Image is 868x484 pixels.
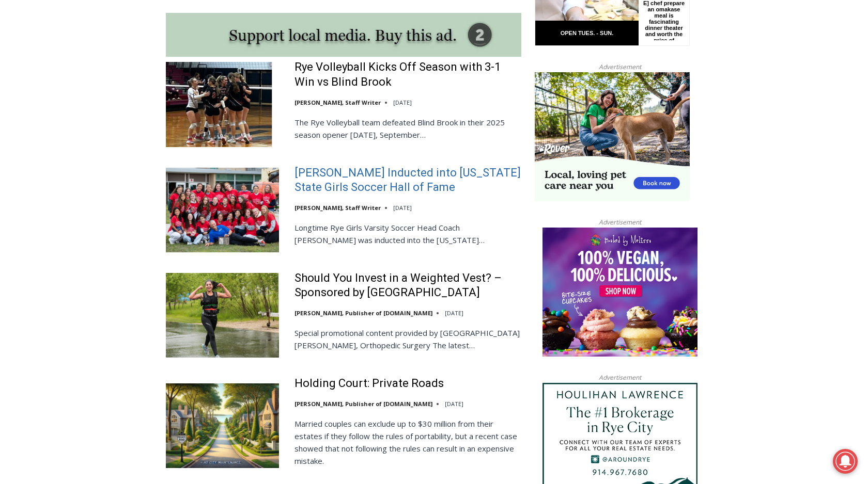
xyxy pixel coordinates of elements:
[295,271,521,300] a: Should You Invest in a Weighted Vest? – Sponsored by [GEOGRAPHIC_DATA]
[588,373,652,382] span: Advertisement
[270,103,479,126] span: Intern @ [DOMAIN_NAME]
[166,168,279,252] img: Rich Savage Inducted into New York State Girls Soccer Hall of Fame
[295,99,381,106] a: [PERSON_NAME], Staff Writer
[588,62,652,72] span: Advertisement
[295,166,521,195] a: [PERSON_NAME] Inducted into [US_STATE] State Girls Soccer Hall of Fame
[295,116,521,141] p: The Rye Volleyball team defeated Blind Brook in their 2025 season opener [DATE], September…
[445,309,463,317] time: [DATE]
[542,228,698,357] img: Baked by Melissa
[295,309,432,317] a: [PERSON_NAME], Publisher of [DOMAIN_NAME]
[106,64,152,123] div: "...watching a master [PERSON_NAME] chef prepare an omakase meal is fascinating dinner theater an...
[295,417,521,467] p: Married couples can exclude up to $30 million from their estates if they follow the rules of port...
[295,204,381,212] a: [PERSON_NAME], Staff Writer
[445,400,463,408] time: [DATE]
[166,13,521,57] img: support local media, buy this ad
[249,100,501,128] a: Intern @ [DOMAIN_NAME]
[295,221,521,246] p: Longtime Rye Girls Varsity Soccer Head Coach [PERSON_NAME] was inducted into the [US_STATE]…
[393,204,412,212] time: [DATE]
[295,400,432,408] a: [PERSON_NAME], Publisher of [DOMAIN_NAME]
[166,62,279,147] img: Rye Volleyball Kicks Off Season with 3-1 Win vs Blind Brook
[295,60,521,89] a: Rye Volleyball Kicks Off Season with 3-1 Win vs Blind Brook
[393,99,412,106] time: [DATE]
[1,104,104,128] a: Open Tues. - Sun. [PHONE_NUMBER]
[588,217,652,227] span: Advertisement
[295,376,444,391] a: Holding Court: Private Roads
[166,383,279,468] img: Holding Court: Private Roads
[295,327,521,351] p: Special promotional content provided by [GEOGRAPHIC_DATA] [PERSON_NAME], Orthopedic Surgery The l...
[261,1,488,100] div: "At the 10am stand-up meeting, each intern gets a chance to take [PERSON_NAME] and the other inte...
[166,273,279,358] img: Should You Invest in a Weighted Vest? – Sponsored by White Plains Hospital
[3,106,101,146] span: Open Tues. - Sun. [PHONE_NUMBER]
